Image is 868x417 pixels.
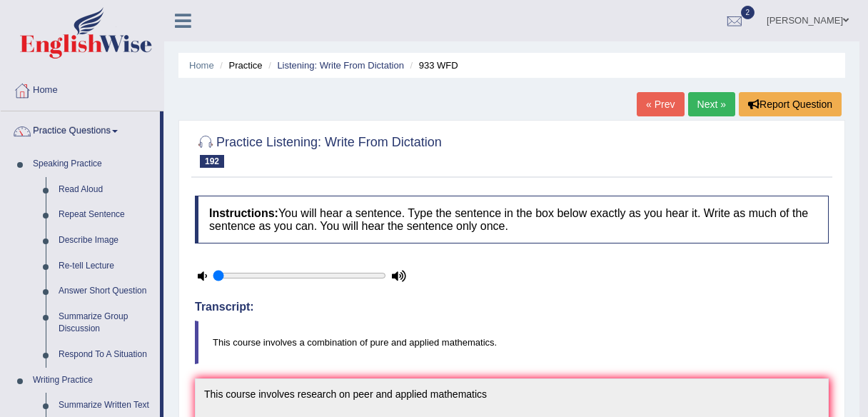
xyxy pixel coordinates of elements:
[407,59,458,72] li: 933 WFD
[189,60,214,71] a: Home
[1,111,160,147] a: Practice Questions
[52,177,160,203] a: Read Aloud
[216,59,262,72] li: Practice
[739,92,842,116] button: Report Question
[1,71,163,106] a: Home
[26,368,160,393] a: Writing Practice
[209,207,278,219] b: Instructions:
[195,321,829,364] blockquote: This course involves a combination of pure and applied mathematics.
[52,202,160,228] a: Repeat Sentence
[26,151,160,177] a: Speaking Practice
[637,92,684,116] a: « Prev
[52,228,160,253] a: Describe Image
[277,60,404,71] a: Listening: Write From Dictation
[52,278,160,304] a: Answer Short Question
[741,6,755,19] span: 2
[52,253,160,279] a: Re-tell Lecture
[52,304,160,342] a: Summarize Group Discussion
[688,92,735,116] a: Next »
[195,196,829,243] h4: You will hear a sentence. Type the sentence in the box below exactly as you hear it. Write as muc...
[195,301,829,313] h4: Transcript:
[52,342,160,368] a: Respond To A Situation
[200,155,224,168] span: 192
[195,132,442,168] h2: Practice Listening: Write From Dictation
